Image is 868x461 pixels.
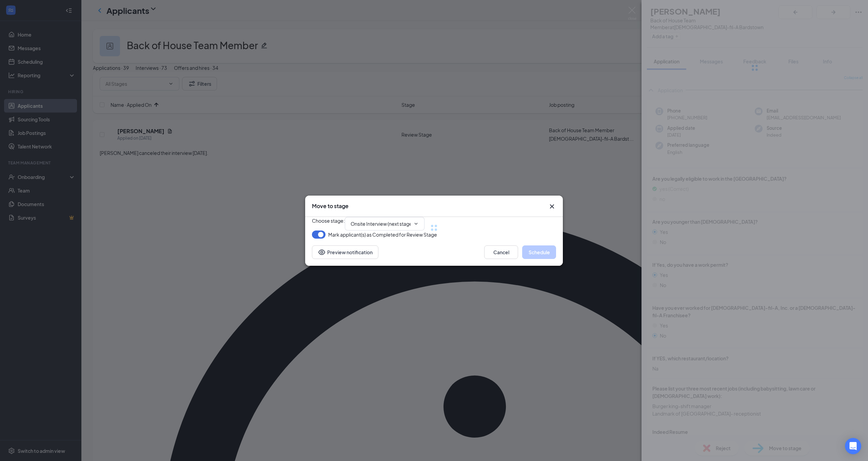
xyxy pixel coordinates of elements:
[312,245,378,259] button: Preview notificationEye
[318,248,326,256] svg: Eye
[548,202,556,211] svg: Cross
[548,202,556,211] button: Close
[845,438,861,454] div: Open Intercom Messenger
[484,245,518,259] button: Cancel
[312,202,349,210] h3: Move to stage
[522,245,556,259] button: Schedule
